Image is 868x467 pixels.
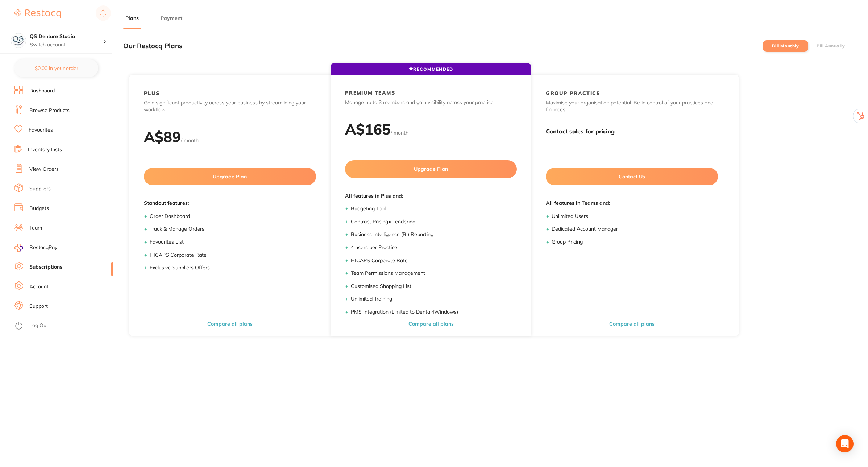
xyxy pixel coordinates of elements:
[546,168,718,185] button: Contact Us
[351,244,517,251] li: 4 users per Practice
[351,205,517,212] li: Budgeting Tool
[552,213,718,220] li: Unlimited Users
[345,193,517,200] span: All features in Plus and:
[552,226,718,233] li: Dedicated Account Manager
[391,129,408,136] span: / month
[552,239,718,246] li: Group Pricing
[158,15,184,22] button: Payment
[144,99,316,113] p: Gain significant productivity across your business by streamlining your workflow
[29,107,70,114] a: Browse Products
[345,90,395,96] h2: PREMIUM TEAMS
[29,264,62,271] a: Subscriptions
[345,120,391,138] h2: A$ 165
[150,239,316,246] li: Favourites List
[144,168,316,185] button: Upgrade Plan
[29,87,55,95] a: Dashboard
[29,283,49,290] a: Account
[123,42,182,50] h3: Our Restocq Plans
[150,252,316,259] li: HICAPS Corporate Rate
[181,137,199,144] span: / month
[351,309,517,316] li: PMS Integration (Limited to Dental4Windows)
[345,99,517,106] p: Manage up to 3 members and gain visibility across your practice
[14,244,57,252] a: RestocqPay
[817,44,845,49] label: Bill Annually
[406,321,456,327] button: Compare all plans
[144,90,160,96] h2: PLUS
[546,200,718,207] span: All features in Teams and:
[29,127,53,134] a: Favourites
[144,200,316,207] span: Standout features:
[546,128,718,135] h3: Contact sales for pricing
[28,146,62,153] a: Inventory Lists
[345,160,517,178] button: Upgrade Plan
[546,99,718,113] p: Maximise your organisation potential. Be in control of your practices and finances
[351,218,517,226] li: Contract Pricing ● Tendering
[29,224,42,232] a: Team
[772,44,799,49] label: Bill Monthly
[14,5,61,22] a: Restocq Logo
[29,322,48,329] a: Log Out
[351,296,517,303] li: Unlimited Training
[351,257,517,264] li: HICAPS Corporate Rate
[150,264,316,272] li: Exclusive Suppliers Offers
[29,244,57,251] span: RestocqPay
[836,435,854,452] div: Open Intercom Messenger
[150,213,316,220] li: Order Dashboard
[409,66,453,72] span: RECOMMENDED
[546,90,600,96] h2: GROUP PRACTICE
[29,166,59,173] a: View Orders
[29,303,48,310] a: Support
[11,33,26,48] img: QS Denture Studio
[14,59,98,77] button: $0.00 in your order
[30,41,103,49] p: Switch account
[351,231,517,238] li: Business Intelligence (BI) Reporting
[29,205,49,212] a: Budgets
[144,128,181,146] h2: A$ 89
[607,321,657,327] button: Compare all plans
[351,270,517,277] li: Team Permissions Management
[14,9,61,18] img: Restocq Logo
[150,226,316,233] li: Track & Manage Orders
[205,321,255,327] button: Compare all plans
[14,320,111,332] button: Log Out
[123,15,141,22] button: Plans
[30,33,103,40] h4: QS Denture Studio
[351,283,517,290] li: Customised Shopping List
[14,244,23,252] img: RestocqPay
[29,185,51,193] a: Suppliers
